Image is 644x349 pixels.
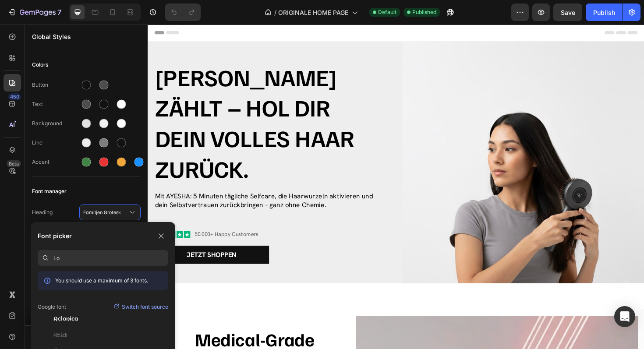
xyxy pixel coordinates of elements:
[32,32,141,41] p: Global Styles
[274,8,276,17] span: /
[38,231,72,241] p: Font picker
[553,4,582,21] button: Save
[55,277,148,285] p: You should use a maximum of 3 fonts.
[32,60,48,70] span: Colors
[148,25,644,349] iframe: Design area
[7,160,21,167] div: Beta
[79,204,141,220] button: Familjen Grotesk
[32,208,79,216] span: Heading
[32,139,79,147] div: Line
[8,93,21,100] div: 450
[53,250,168,266] input: Search fonts
[32,81,79,89] div: Button
[278,8,348,17] span: ORIGINALE HOME PAGE
[122,303,168,311] p: Switch font source
[561,9,575,16] span: Save
[378,8,396,16] span: Default
[53,331,67,339] span: Astloch
[165,4,201,21] div: Undo/Redo
[53,315,78,323] span: Aclonica
[412,8,436,16] span: Published
[593,8,615,17] div: Publish
[32,186,67,197] span: Font manager
[32,120,79,127] div: Background
[32,158,79,166] div: Accent
[586,4,623,21] button: Publish
[38,303,66,311] p: Google font
[614,306,635,327] div: Open Intercom Messenger
[83,208,128,216] span: Familjen Grotesk
[57,7,61,18] p: 7
[32,100,79,108] div: Text
[269,18,526,274] img: gempages_583663158837641959-d6de8d9a-0628-4a75-b203-26f781689f97.jpg
[4,4,65,21] button: 7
